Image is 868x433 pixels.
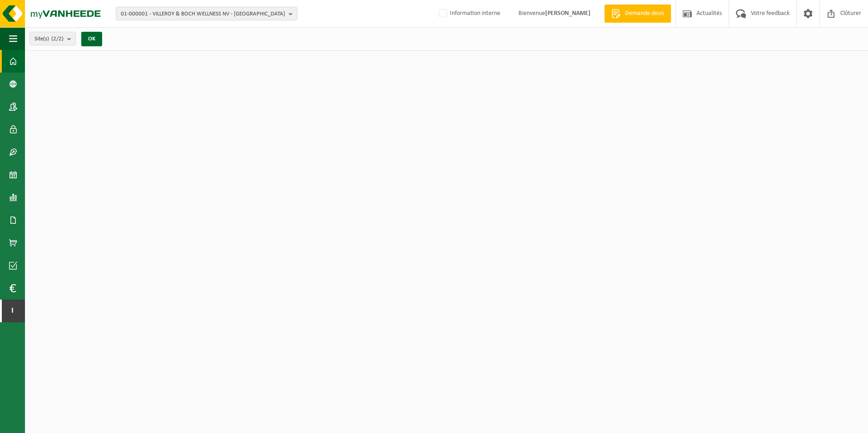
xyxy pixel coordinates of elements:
[121,7,285,21] span: 01-000001 - VILLEROY & BOCH WELLNESS NV - [GEOGRAPHIC_DATA]
[9,300,16,322] span: I
[30,32,76,45] button: Site(s)(2/2)
[116,7,297,20] button: 01-000001 - VILLEROY & BOCH WELLNESS NV - [GEOGRAPHIC_DATA]
[623,9,666,18] span: Demande devis
[81,32,102,46] button: OK
[35,32,64,46] span: Site(s)
[545,10,591,17] strong: [PERSON_NAME]
[51,36,64,42] count: (2/2)
[604,5,671,23] a: Demande devis
[437,7,500,20] label: Information interne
